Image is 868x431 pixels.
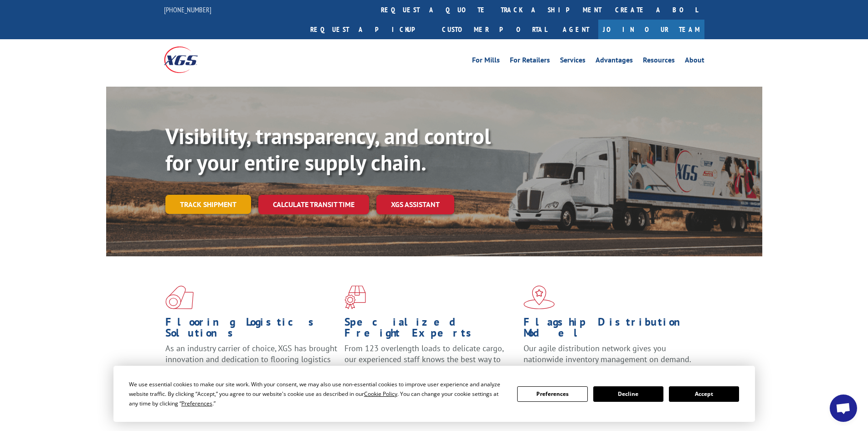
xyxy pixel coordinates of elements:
img: xgs-icon-total-supply-chain-intelligence-red [165,286,194,309]
div: Cookie Consent Prompt [113,366,755,422]
a: For Retailers [510,57,550,67]
a: Resources [643,57,675,67]
span: Preferences [181,400,212,407]
a: About [685,57,704,67]
h1: Specialized Freight Experts [344,317,517,343]
a: Customer Portal [435,20,554,39]
p: From 123 overlength loads to delicate cargo, our experienced staff knows the best way to move you... [344,343,517,384]
a: [PHONE_NUMBER] [164,5,211,14]
a: Calculate transit time [258,195,369,214]
span: Our agile distribution network gives you nationwide inventory management on demand. [524,343,691,364]
a: For Mills [472,57,500,67]
a: Services [560,57,586,67]
button: Decline [593,386,663,402]
a: Track shipment [165,195,251,214]
a: Request a pickup [303,20,435,39]
a: Advantages [596,57,633,67]
span: As an industry carrier of choice, XGS has brought innovation and dedication to flooring logistics... [165,343,337,375]
button: Preferences [517,386,587,402]
img: xgs-icon-flagship-distribution-model-red [524,286,555,309]
a: Join Our Team [598,20,704,39]
div: Open chat [830,395,857,422]
img: xgs-icon-focused-on-flooring-red [344,286,366,309]
b: Visibility, transparency, and control for your entire supply chain. [165,122,491,177]
span: Cookie Policy [364,390,397,398]
a: XGS ASSISTANT [376,195,454,214]
h1: Flagship Distribution Model [524,317,696,343]
a: Agent [554,20,598,39]
h1: Flooring Logistics Solutions [165,317,338,343]
button: Accept [669,386,739,402]
div: We use essential cookies to make our site work. With your consent, we may also use non-essential ... [129,379,506,408]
